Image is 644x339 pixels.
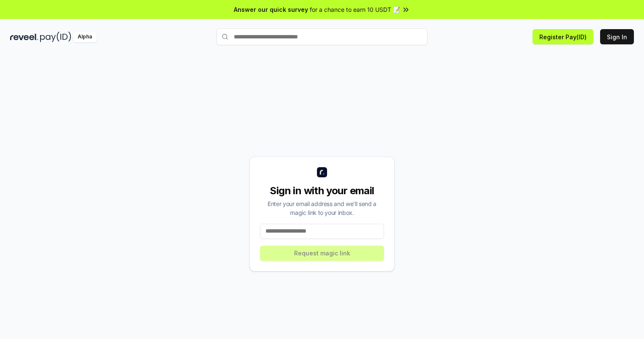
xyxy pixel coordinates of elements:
img: reveel_dark [10,32,38,42]
img: pay_id [40,32,71,42]
div: Enter your email address and we’ll send a magic link to your inbox. [260,199,384,217]
span: for a chance to earn 10 USDT 📝 [310,5,400,14]
button: Sign In [600,29,634,44]
div: Alpha [73,32,97,42]
div: Sign in with your email [260,184,384,198]
img: logo_small [317,167,327,177]
span: Answer our quick survey [234,5,308,14]
button: Register Pay(ID) [533,29,593,44]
